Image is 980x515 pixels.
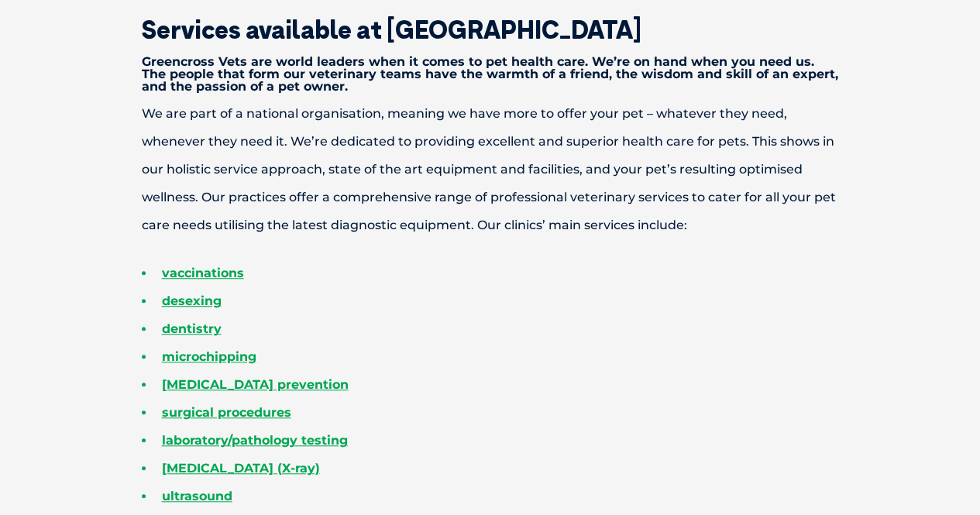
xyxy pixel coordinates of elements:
h2: Services available at [GEOGRAPHIC_DATA] [88,17,893,42]
p: We are part of a national organisation, meaning we have more to offer your pet – whatever they ne... [88,100,893,239]
a: [MEDICAL_DATA] prevention [162,377,349,392]
a: [MEDICAL_DATA] (X-ray) [162,461,320,476]
a: dentistry [162,321,222,336]
a: desexing [162,294,222,308]
a: laboratory/pathology testing [162,433,348,448]
a: vaccinations [162,266,244,280]
a: microchipping [162,349,256,364]
strong: Greencross Vets are world leaders when it comes to pet health care. We’re on hand when you need u... [142,54,838,94]
a: ultrasound [162,489,232,503]
a: surgical procedures [162,405,291,420]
